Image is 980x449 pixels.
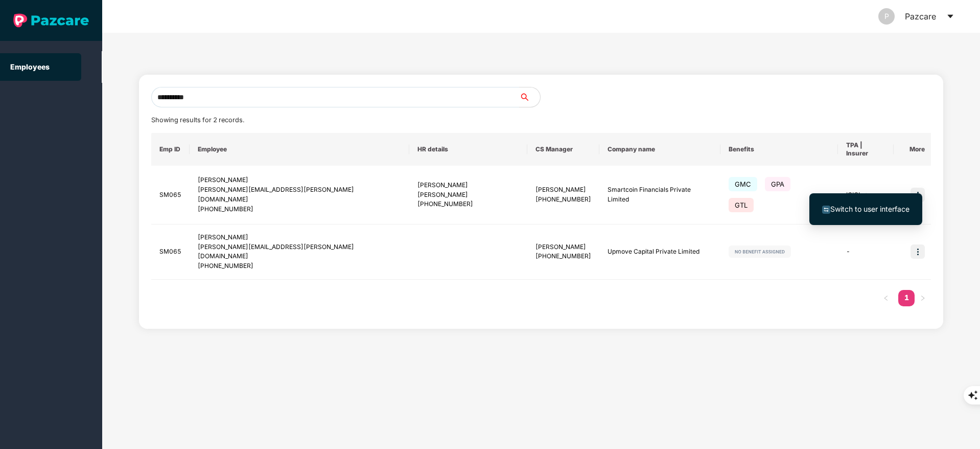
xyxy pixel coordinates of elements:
td: Upmove Capital Private Limited [599,224,720,280]
td: SM065 [151,166,190,224]
th: TPA | Insurer [838,133,894,166]
span: search [519,93,540,101]
div: [PHONE_NUMBER] [198,205,401,214]
div: [PERSON_NAME] [198,175,401,185]
div: [PHONE_NUMBER] [417,199,519,209]
a: 1 [898,290,915,305]
span: GTL [729,198,754,212]
span: P [884,8,889,25]
div: - [846,247,885,257]
th: Benefits [720,133,838,166]
button: right [915,290,931,306]
td: SM065 [151,224,190,280]
div: [PHONE_NUMBER] [535,252,591,261]
td: Smartcoin Financials Private Limited [599,166,720,224]
li: 1 [898,290,915,306]
li: Previous Page [878,290,894,306]
img: svg+xml;base64,PHN2ZyB4bWxucz0iaHR0cDovL3d3dy53My5vcmcvMjAwMC9zdmciIHdpZHRoPSIxNiIgaGVpZ2h0PSIxNi... [822,206,830,214]
div: [PHONE_NUMBER] [535,195,591,205]
img: icon [911,244,925,259]
button: search [519,87,541,107]
span: right [920,295,926,301]
th: Emp ID [151,133,190,166]
th: More [894,133,933,166]
span: left [883,295,889,301]
div: [PERSON_NAME] [198,233,401,242]
span: Switch to user interface [830,205,909,213]
th: CS Manager [527,133,599,166]
th: Employee [190,133,409,166]
span: GPA [765,177,790,191]
div: [PERSON_NAME] [535,185,591,195]
div: [PERSON_NAME][EMAIL_ADDRESS][PERSON_NAME][DOMAIN_NAME] [198,185,401,205]
li: Next Page [915,290,931,306]
span: Showing results for 2 records. [151,116,244,124]
span: GMC [729,177,757,191]
th: HR details [409,133,527,166]
div: [PERSON_NAME][EMAIL_ADDRESS][PERSON_NAME][DOMAIN_NAME] [198,242,401,262]
div: [PERSON_NAME] [PERSON_NAME] [417,181,519,200]
div: [PERSON_NAME] [535,242,591,252]
button: left [878,290,894,306]
span: caret-down [946,12,954,20]
img: svg+xml;base64,PHN2ZyB4bWxucz0iaHR0cDovL3d3dy53My5vcmcvMjAwMC9zdmciIHdpZHRoPSIxMjIiIGhlaWdodD0iMj... [729,245,791,258]
div: [PHONE_NUMBER] [198,261,401,271]
a: Employees [10,62,50,71]
th: Company name [599,133,720,166]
